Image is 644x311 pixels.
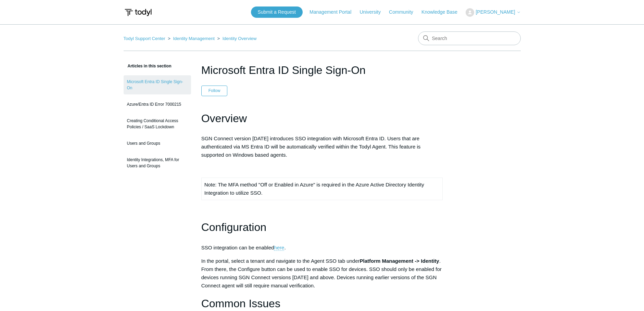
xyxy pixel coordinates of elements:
[201,134,443,159] p: SGN Connect version [DATE] introduces SSO integration with Microsoft Entra ID. Users that are aut...
[124,75,191,94] a: Microsoft Entra ID Single Sign-On
[274,245,284,251] a: here
[360,258,439,264] strong: Platform Management -> Identity
[124,114,191,133] a: Creating Conditional Access Policies / SaaS Lockdown
[124,6,153,19] img: Todyl Support Center Help Center home page
[421,9,464,16] a: Knowledge Base
[201,86,228,96] button: Follow Article
[124,98,191,111] a: Azure/Entra ID Error 7000215
[216,36,257,41] li: Identity Overview
[124,36,167,41] li: Todyl Support Center
[201,110,443,127] h1: Overview
[173,36,214,41] a: Identity Management
[201,257,443,290] p: In the portal, select a tenant and navigate to the Agent SSO tab under . From there, the Configur...
[124,137,191,150] a: Users and Groups
[201,178,443,200] td: Note: The MFA method "Off or Enabled in Azure" is required in the Azure Active Directory Identity...
[476,9,515,15] span: [PERSON_NAME]
[251,7,303,18] a: Submit a Request
[201,244,443,252] p: SSO integration can be enabled .
[359,9,387,16] a: University
[201,219,443,236] h1: Configuration
[418,31,521,45] input: Search
[310,9,358,16] a: Management Portal
[223,36,257,41] a: Identity Overview
[201,62,443,78] h1: Microsoft Entra ID Single Sign-On
[124,36,165,41] a: Todyl Support Center
[389,9,420,16] a: Community
[124,64,172,68] span: Articles in this section
[124,153,191,172] a: Identity Integrations, MFA for Users and Groups
[466,8,520,17] button: [PERSON_NAME]
[166,36,216,41] li: Identity Management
